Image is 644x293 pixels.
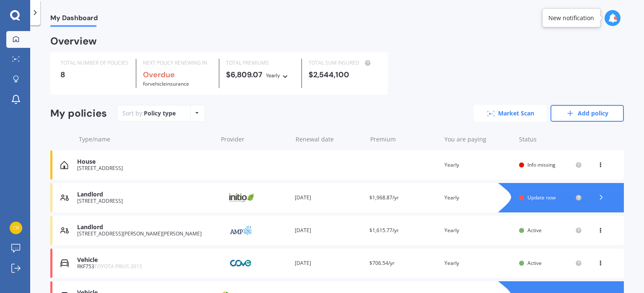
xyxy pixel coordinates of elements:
[296,135,364,144] div: Renewal date
[122,109,176,118] div: Sort by:
[369,227,399,234] span: $1,615.77/yr
[444,226,512,235] div: Yearly
[60,59,129,67] div: TOTAL NUMBER OF POLICIES
[77,165,213,171] div: [STREET_ADDRESS]
[370,135,438,144] div: Premium
[60,226,69,235] img: Landlord
[309,71,377,79] div: $2,544,100
[548,14,594,22] div: New notification
[295,259,363,267] div: [DATE]
[369,259,395,267] span: $706.54/yr
[444,259,512,267] div: Yearly
[60,71,129,79] div: 8
[77,191,213,198] div: Landlord
[143,59,212,67] div: NEXT POLICY RENEWING IN
[60,259,69,267] img: Vehicle
[226,59,295,67] div: TOTAL PREMIUMS
[221,135,289,144] div: Provider
[226,71,295,80] div: $6,809.07
[77,256,213,264] div: Vehicle
[295,194,363,202] div: [DATE]
[527,194,556,201] span: Update now
[369,194,399,201] span: $1,968.87/yr
[10,222,22,234] img: 74502827aed9a9863463e3a6b28cc560
[220,222,262,238] img: AMP
[79,135,214,144] div: Type/name
[77,231,213,237] div: [STREET_ADDRESS][PERSON_NAME][PERSON_NAME]
[60,161,68,169] img: House
[50,37,97,45] div: Overview
[143,80,189,87] span: for Vehicle insurance
[444,194,512,202] div: Yearly
[50,107,107,120] div: My policies
[295,226,363,235] div: [DATE]
[77,158,213,165] div: House
[77,198,213,204] div: [STREET_ADDRESS]
[527,259,542,267] span: Active
[527,161,556,168] span: Info missing
[474,105,547,122] a: Market Scan
[143,70,175,80] b: Overdue
[551,105,624,122] a: Add policy
[266,71,280,80] div: Yearly
[444,161,512,169] div: Yearly
[77,264,213,269] div: RKF753
[94,263,142,270] span: TOYOTA PRIUS 2015
[527,227,542,234] span: Active
[519,135,582,144] div: Status
[50,14,98,25] span: My Dashboard
[444,135,512,144] div: You are paying
[77,224,213,231] div: Landlord
[220,255,262,271] img: Cove
[220,190,262,206] img: Initio
[309,59,377,67] div: TOTAL SUM INSURED
[144,109,176,118] div: Policy type
[60,194,69,202] img: Landlord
